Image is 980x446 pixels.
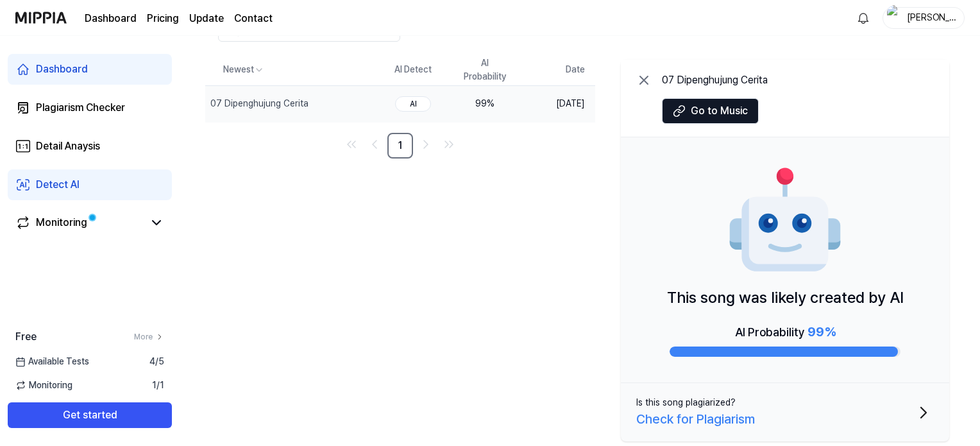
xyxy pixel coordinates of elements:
span: Available Tests [15,355,89,368]
span: 4 / 5 [149,355,164,368]
th: Date [521,55,595,85]
div: Detail Anaysis [36,139,100,154]
a: Go to Music [662,108,759,120]
th: AI Detect [377,55,449,85]
div: AI Probability [735,322,836,341]
a: 1 [387,133,413,159]
button: profile[PERSON_NAME] [883,7,965,29]
div: Dashboard [36,62,88,77]
span: Free [15,329,37,345]
button: Get started [8,402,172,428]
a: Dashboard [8,54,172,85]
img: 알림 [856,10,871,26]
button: Go to Music [662,98,759,124]
p: This song was likely created by AI [667,286,904,309]
span: Monitoring [15,379,72,392]
span: 1 / 1 [152,379,164,392]
div: Monitoring [36,215,87,230]
a: Dashboard [85,11,137,26]
a: More [134,331,164,343]
a: Go to previous page [364,134,385,155]
img: AI [727,163,843,279]
div: Detect AI [36,177,80,193]
a: Go to next page [416,134,436,155]
a: Detail Anaysis [8,131,172,162]
span: Go to Music [691,103,748,119]
button: Is this song plagiarized?Check for Plagiarism [621,383,949,442]
span: 99 % [807,324,836,339]
div: Check for Plagiarism [636,409,755,429]
a: Update [189,11,224,26]
td: [DATE] [521,85,595,122]
nav: pagination [205,133,595,159]
img: profile [887,5,902,31]
a: Contact [234,11,273,26]
a: Pricing [147,11,179,26]
div: 07 Dipenghujung Cerita [662,73,768,88]
a: Monitoring [15,215,144,230]
a: Plagiarism Checker [8,92,172,123]
div: 99 % [459,97,511,110]
th: AI Probability [449,55,521,85]
a: Detect AI [8,169,172,200]
div: AI [395,96,431,112]
div: 07 Dipenghujung Cerita [210,97,308,110]
div: [PERSON_NAME] [906,10,956,24]
div: Plagiarism Checker [36,100,125,116]
div: Is this song plagiarized? [636,396,736,409]
a: Go to last page [439,134,459,155]
a: Go to first page [341,134,362,155]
